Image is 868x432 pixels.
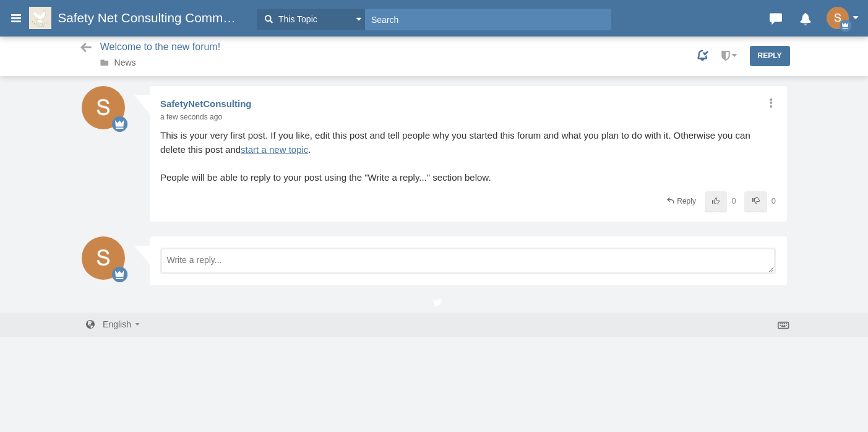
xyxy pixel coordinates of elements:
span: This is your very first post. If you like, edit this post and tell people why you started this fo... [160,129,776,184]
button: This Topic [257,9,365,30]
span: Safety Net Consulting Community [58,11,251,25]
a: News [114,58,136,67]
span: English [103,319,131,329]
img: favicon.ico [29,7,58,29]
input: Search [365,9,611,30]
time: Aug 24, 2025 1:37 PM [160,113,222,121]
a: start a new topic [241,144,308,155]
img: g+u+lnxdwbBdAAAAABJRU5ErkJggg== [827,7,849,29]
span: 0 [731,196,736,205]
a: Reply [665,196,696,207]
a: SafetyNetConsulting [160,98,252,109]
span: Welcome to the new forum! [100,41,220,52]
span: This Topic [275,13,317,26]
span: Reply [677,197,696,205]
a: Reply [750,46,790,66]
img: g+u+lnxdwbBdAAAAABJRU5ErkJggg== [82,86,125,129]
img: g+u+lnxdwbBdAAAAABJRU5ErkJggg== [82,236,125,280]
a: Safety Net Consulting Community [29,7,251,29]
span: 0 [771,196,776,205]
